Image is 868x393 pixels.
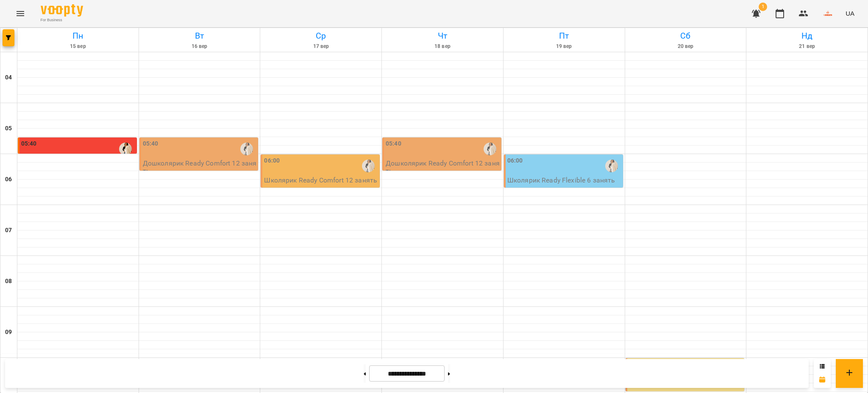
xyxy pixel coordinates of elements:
button: UA [842,6,858,21]
label: 05:40 [386,139,401,149]
span: UA [846,9,854,18]
p: Дошколярик Ready Comfort 12 занять [143,160,257,174]
img: Voopty Logo [41,4,83,17]
h6: Пн [19,29,137,42]
h6: 17 вер [262,42,380,51]
h6: 20 вер [626,42,745,51]
h6: Вт [140,29,259,42]
img: Катя Долейко [605,160,618,172]
span: For Business [41,17,83,23]
img: Катя Долейко [119,143,132,155]
label: 05:40 [21,139,37,149]
button: Menu [10,3,31,24]
h6: Чт [383,29,502,42]
label: 06:00 [507,156,523,166]
span: 1 [759,3,767,11]
h6: 08 [5,277,12,286]
h6: 07 [5,226,12,235]
img: Катя Долейко [362,160,375,172]
label: 05:40 [143,139,159,149]
h6: 06 [5,175,12,184]
h6: 05 [5,124,12,133]
label: 06:00 [264,156,280,166]
h6: Пт [505,29,623,42]
h6: Ср [262,29,380,42]
p: Дошколярик Ready Comfort 12 занять [386,160,500,174]
h6: 18 вер [383,42,502,51]
h6: 21 вер [748,42,866,51]
p: Школярик Ready Flexible 6 занять [507,177,615,184]
h6: Нд [748,29,866,42]
h6: 15 вер [19,42,137,51]
h6: 19 вер [505,42,623,51]
h6: 04 [5,73,12,82]
h6: Сб [626,29,745,42]
img: 86f377443daa486b3a215227427d088a.png [822,8,834,20]
h6: 16 вер [140,42,259,51]
h6: 09 [5,328,12,337]
img: Катя Долейко [240,143,253,155]
img: Катя Долейко [484,143,496,155]
p: Школярик Ready Comfort 12 занять [264,177,377,184]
